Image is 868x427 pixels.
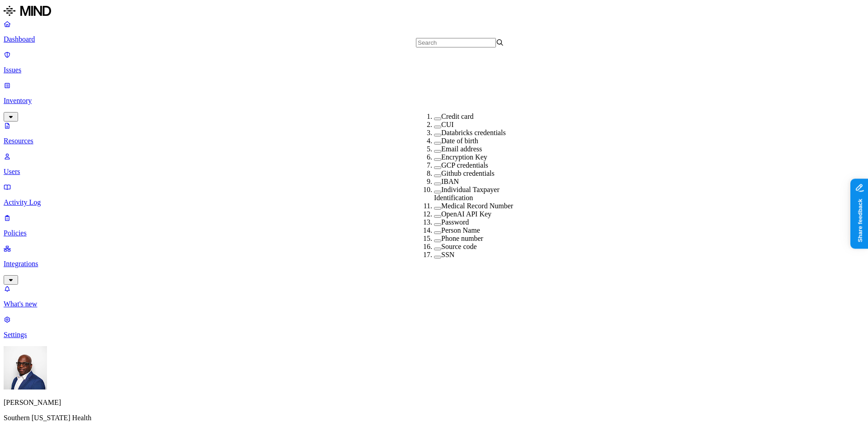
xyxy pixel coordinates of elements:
[441,243,477,250] label: Source code
[441,145,482,153] label: Email address
[4,35,864,43] p: Dashboard
[4,414,864,422] p: Southern [US_STATE] Health
[4,300,864,308] p: What's new
[441,226,480,234] label: Person Name
[4,168,864,176] p: Users
[441,169,495,177] label: Github credentials
[4,260,864,268] p: Integrations
[441,251,454,258] label: SSN
[441,161,488,169] label: GCP credentials
[4,4,51,18] img: MIND
[4,229,864,237] p: Policies
[441,153,487,161] label: Encryption Key
[441,202,513,210] label: Medical Record Number
[4,346,47,389] img: Gregory Thomas
[441,121,454,128] label: CUI
[4,51,864,74] a: Issues
[4,137,864,145] p: Resources
[4,4,864,20] a: MIND
[4,244,864,283] a: Integrations
[4,183,864,206] a: Activity Log
[441,210,491,218] label: OpenAI API Key
[4,214,864,237] a: Policies
[441,113,474,120] label: Credit card
[4,198,864,206] p: Activity Log
[441,235,483,242] label: Phone number
[434,186,500,202] label: Individual Taxpayer Identification
[4,66,864,74] p: Issues
[4,315,864,339] a: Settings
[4,20,864,43] a: Dashboard
[4,331,864,339] p: Settings
[441,178,459,185] label: IBAN
[4,285,864,308] a: What's new
[416,38,496,47] input: Search
[441,129,506,136] label: Databricks credentials
[4,97,864,105] p: Inventory
[441,137,478,145] label: Date of birth
[4,122,864,145] a: Resources
[4,152,864,176] a: Users
[441,218,469,226] label: Password
[4,81,864,120] a: Inventory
